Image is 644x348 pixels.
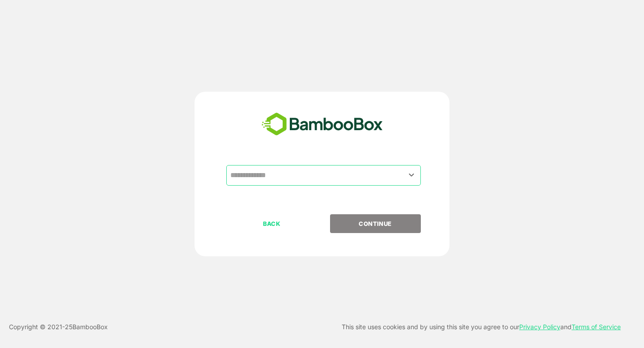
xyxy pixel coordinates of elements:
[406,169,418,181] button: Open
[330,219,420,229] p: CONTINUE
[257,110,388,139] img: bamboobox
[330,214,421,233] button: CONTINUE
[9,322,108,332] p: Copyright © 2021- 25 BambooBox
[519,323,560,331] a: Privacy Policy
[572,323,621,331] a: Terms of Service
[342,322,621,332] p: This site uses cookies and by using this site you agree to our and
[226,214,317,233] button: BACK
[227,219,317,229] p: BACK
